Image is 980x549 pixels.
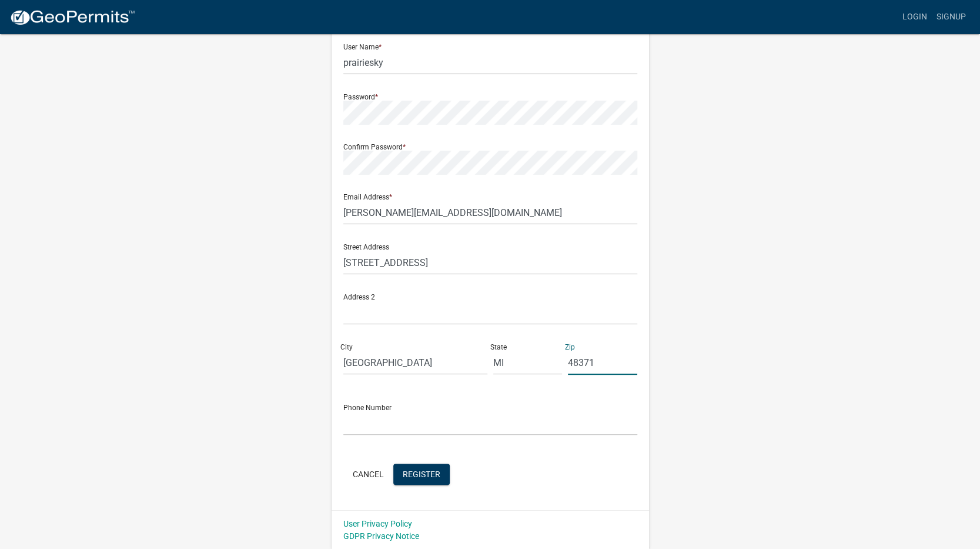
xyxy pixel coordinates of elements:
[343,464,393,485] button: Cancel
[343,519,412,528] a: User Privacy Policy
[898,6,932,28] a: Login
[403,469,440,478] span: Register
[932,6,971,28] a: Signup
[343,531,419,541] a: GDPR Privacy Notice
[393,464,450,485] button: Register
